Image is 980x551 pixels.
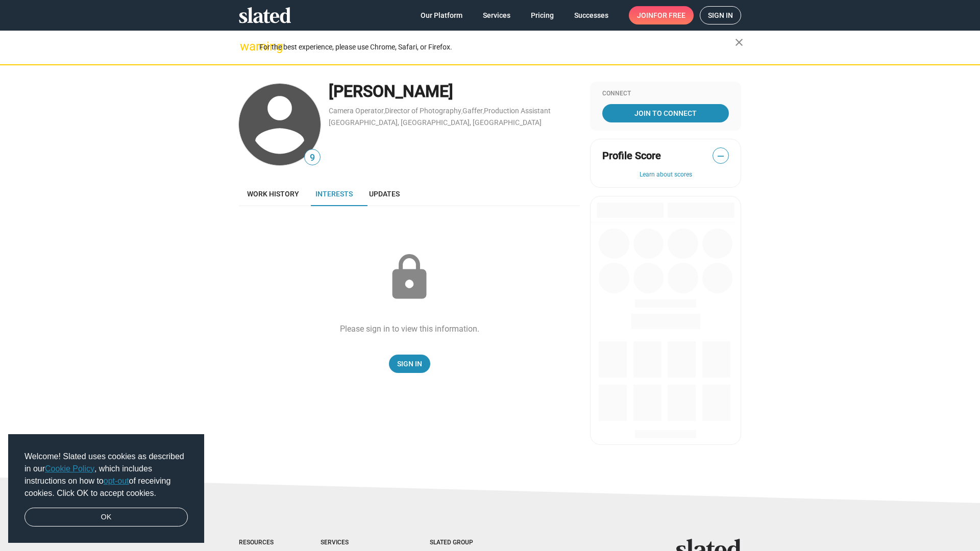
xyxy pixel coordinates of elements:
a: Production Assistant [484,107,551,115]
span: — [713,149,728,163]
span: Welcome! Slated uses cookies as described in our , which includes instructions on how to of recei... [24,450,188,499]
a: Sign in [700,6,741,24]
span: Profile Score [602,149,661,163]
span: Join To Connect [604,104,727,122]
span: , [461,109,462,114]
span: , [483,109,484,114]
div: Resources [239,539,280,547]
button: Learn about scores [602,171,729,179]
a: Services [475,6,519,24]
mat-icon: warning [240,40,252,53]
a: opt-out [104,477,129,485]
mat-icon: close [733,36,745,48]
a: Successes [566,6,617,24]
a: Interests [307,182,361,206]
a: Join To Connect [602,104,729,122]
div: Slated Group [430,539,499,547]
span: , [384,109,385,114]
span: Our Platform [421,6,462,24]
div: Connect [602,90,729,98]
div: [PERSON_NAME] [329,81,580,103]
span: for free [653,6,685,24]
mat-icon: lock [384,252,435,303]
span: Sign In [397,355,422,373]
a: dismiss cookie message [24,508,188,527]
a: Sign In [389,355,430,373]
span: Work history [247,190,299,198]
a: Cookie Policy [45,464,94,473]
a: Camera Operator [329,107,384,115]
span: Successes [574,6,608,24]
a: Updates [361,182,408,206]
a: Work history [239,182,307,206]
span: Join [637,6,685,24]
div: Please sign in to view this information. [340,323,479,334]
a: Our Platform [412,6,471,24]
span: Interests [315,190,353,198]
span: 9 [305,151,320,165]
div: For the best experience, please use Chrome, Safari, or Firefox. [259,40,735,54]
span: Services [483,6,510,24]
div: Services [321,539,389,547]
div: cookieconsent [8,434,204,543]
a: [GEOGRAPHIC_DATA], [GEOGRAPHIC_DATA], [GEOGRAPHIC_DATA] [329,118,542,127]
span: Updates [369,190,400,198]
span: Pricing [531,6,554,24]
a: Joinfor free [629,6,694,24]
a: Gaffer [462,107,483,115]
span: Sign in [708,7,733,24]
a: Pricing [523,6,562,24]
a: Director of Photography [385,107,461,115]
